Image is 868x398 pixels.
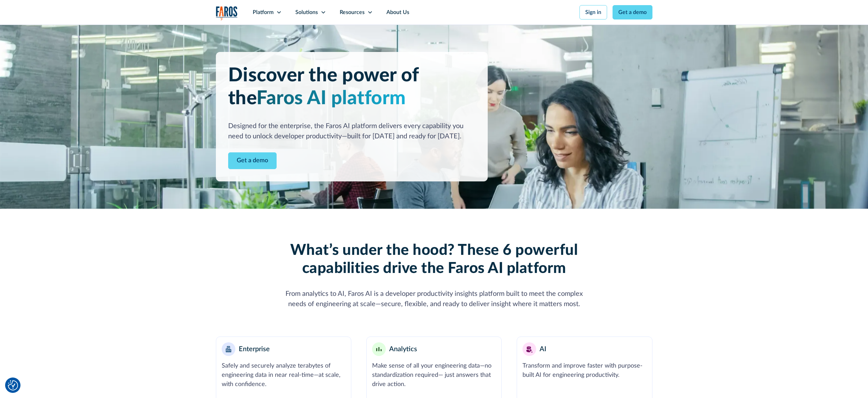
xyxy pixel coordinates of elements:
div: Enterprise [239,344,270,354]
a: Get a demo [613,5,652,19]
div: Safely and securely analyze terabytes of engineering data in near real-time—at scale, with confid... [222,361,345,389]
div: Designed for the enterprise, the Faros AI platform delivers every capability you need to unlock d... [228,121,475,141]
h1: Discover the power of the [228,64,475,110]
div: Solutions [295,8,318,16]
div: Make sense of all your engineering data—no standardization required— just answers that drive action. [372,361,496,389]
a: Sign in [579,5,607,19]
div: From analytics to AI, Faros AI is a developer productivity insights platform built to meet the co... [277,289,591,309]
h2: What’s under the hood? These 6 powerful capabilities drive the Faros AI platform [277,242,591,278]
div: Platform [253,8,274,16]
a: home [216,6,238,20]
span: Faros AI platform [256,89,406,108]
a: Contact Modal [228,152,277,169]
div: Transform and improve faster with purpose-built AI for engineering productivity. [523,361,646,380]
div: Analytics [389,344,417,354]
img: AI robot or assistant icon [524,344,535,355]
div: AI [540,344,546,354]
img: Minimalist bar chart analytics icon [376,347,382,352]
img: Logo of the analytics and reporting company Faros. [216,6,238,20]
div: Resources [340,8,365,16]
img: Revisit consent button [8,380,18,390]
button: Cookie Settings [8,380,18,390]
img: Enterprise building blocks or structure icon [226,346,231,352]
